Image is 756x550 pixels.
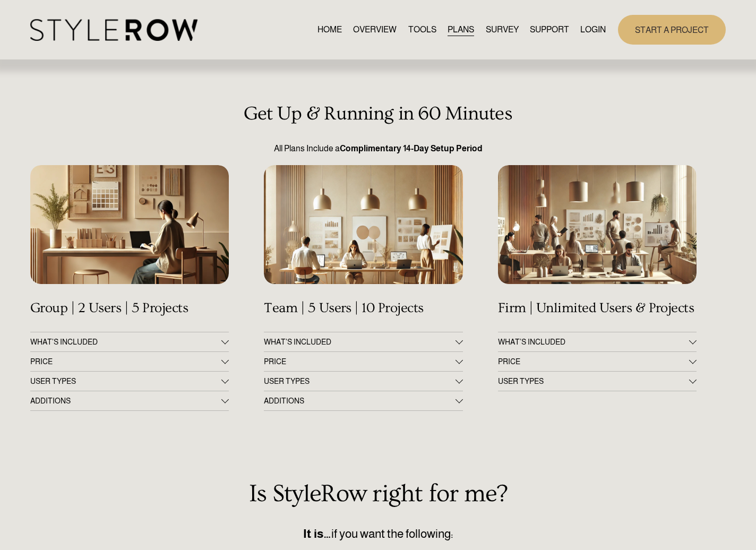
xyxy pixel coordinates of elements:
span: PRICE [498,357,689,366]
span: WHAT'S INCLUDED [30,338,221,346]
span: SUPPORT [530,23,569,36]
span: WHAT'S INCLUDED [264,338,455,346]
strong: It is… [303,527,331,540]
span: USER TYPES [264,377,455,385]
button: WHAT’S INCLUDED [498,332,697,351]
h3: Get Up & Running in 60 Minutes [30,103,726,125]
button: WHAT'S INCLUDED [264,332,462,351]
h4: Firm | Unlimited Users & Projects [498,300,697,316]
button: USER TYPES [498,372,697,391]
p: All Plans Include a [30,142,726,155]
a: LOGIN [580,23,606,37]
span: USER TYPES [30,377,221,385]
p: if you want the following: [30,525,726,543]
strong: Complimentary 14-Day Setup Period [340,144,483,153]
button: PRICE [30,352,229,371]
a: PLANS [448,23,474,37]
button: WHAT'S INCLUDED [30,332,229,351]
a: OVERVIEW [353,23,397,37]
button: ADDITIONS [264,391,462,410]
h4: Team | 5 Users | 10 Projects [264,300,462,316]
h4: Group | 2 Users | 5 Projects [30,300,229,316]
a: TOOLS [408,23,436,37]
span: ADDITIONS [264,397,455,405]
a: SURVEY [486,23,519,37]
span: WHAT’S INCLUDED [498,338,689,346]
h2: Is StyleRow right for me? [30,480,726,508]
img: StyleRow [30,19,197,41]
button: USER TYPES [264,372,462,391]
a: START A PROJECT [618,15,726,44]
a: folder dropdown [530,23,569,37]
span: ADDITIONS [30,397,221,405]
span: PRICE [264,357,455,366]
button: PRICE [498,352,697,371]
button: USER TYPES [30,372,229,391]
span: PRICE [30,357,221,366]
button: PRICE [264,352,462,371]
a: HOME [317,23,342,37]
button: ADDITIONS [30,391,229,410]
span: USER TYPES [498,377,689,385]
